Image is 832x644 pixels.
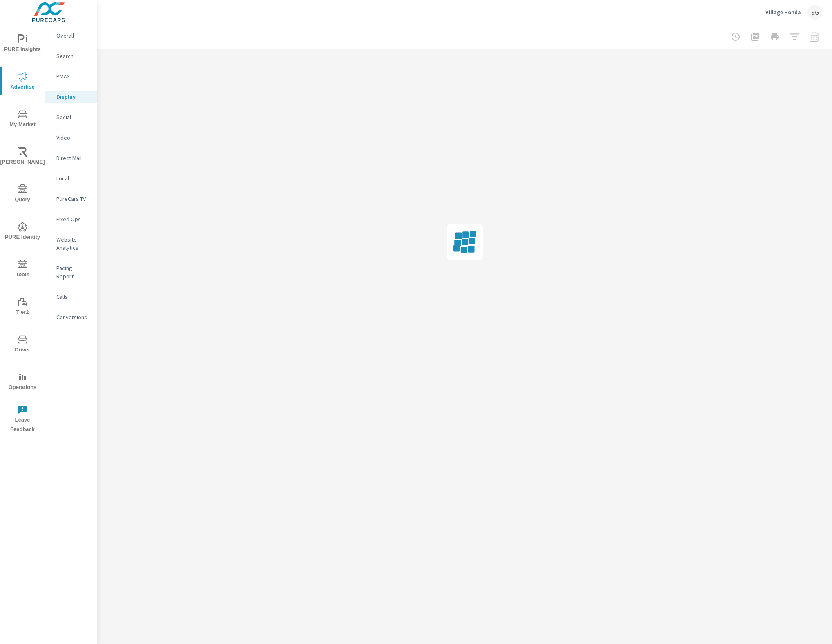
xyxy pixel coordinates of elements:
span: Tools [3,260,42,280]
p: Conversions [56,313,90,321]
span: [PERSON_NAME] [3,147,42,167]
span: Advertise [3,72,42,92]
span: PURE Identity [3,222,42,242]
p: PureCars TV [56,195,90,203]
span: Tier2 [3,297,42,317]
span: My Market [3,109,42,129]
span: Driver [3,335,42,355]
p: Calls [56,293,90,301]
p: Fixed Ops [56,215,90,223]
div: Video [45,131,97,144]
div: Display [45,91,97,103]
p: Video [56,133,90,142]
span: Leave Feedback [3,405,42,434]
div: Local [45,172,97,184]
span: PURE Insights [3,34,42,54]
div: Overall [45,29,97,42]
span: Operations [3,372,42,392]
div: PureCars TV [45,193,97,205]
div: Fixed Ops [45,213,97,225]
div: Conversions [45,311,97,323]
p: PMAX [56,72,90,80]
p: Pacing Report [56,264,90,280]
p: Website Analytics [56,235,90,252]
p: Local [56,174,90,182]
div: Pacing Report [45,262,97,282]
div: Search [45,50,97,62]
p: Direct Mail [56,154,90,162]
p: Village Honda [765,9,801,16]
p: Search [56,52,90,60]
div: Direct Mail [45,152,97,164]
div: Calls [45,291,97,303]
div: PMAX [45,70,97,82]
div: nav menu [0,24,45,437]
p: Overall [56,31,90,40]
p: Social [56,113,90,121]
p: Display [56,93,90,101]
span: Query [3,184,42,204]
div: Social [45,111,97,123]
div: SG [807,5,822,20]
div: Website Analytics [45,233,97,254]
